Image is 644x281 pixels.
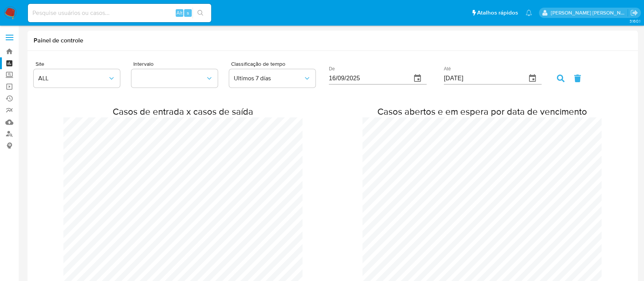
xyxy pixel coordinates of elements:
span: Alt [176,9,183,16]
a: Sair [630,9,638,17]
label: Até [444,67,451,71]
h2: Casos abertos e em espera por data de vencimento [362,106,602,117]
span: Site [36,61,133,67]
span: Intervalo [133,61,231,67]
span: s [187,9,189,16]
span: ALL [38,75,108,82]
input: Pesquise usuários ou casos... [28,8,211,18]
h1: Painel de controle [34,37,632,44]
span: Ultimos 7 días [234,75,303,82]
span: Atalhos rápidos [477,9,518,17]
button: ALL [34,69,120,88]
p: alessandra.barbosa@mercadopago.com [551,9,628,16]
h2: Casos de entrada x casos de saída [63,106,303,117]
span: Classificação de tempo [231,61,329,67]
a: Notificações [526,10,532,16]
button: search-icon [193,8,208,18]
label: De [329,67,335,71]
button: Ultimos 7 días [229,69,316,88]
